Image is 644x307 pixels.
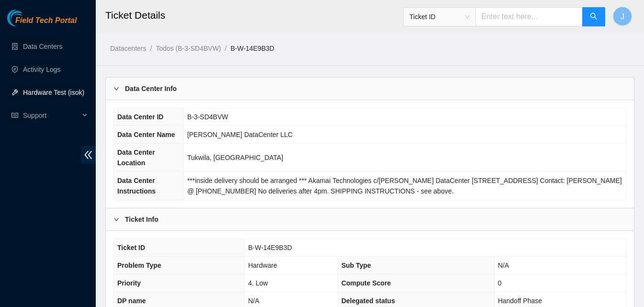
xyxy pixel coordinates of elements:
span: Data Center Instructions [117,177,156,195]
span: [PERSON_NAME] DataCenter LLC [187,131,293,138]
span: Compute Score [341,279,391,287]
span: Handoff Phase [498,297,542,305]
span: Sub Type [341,262,371,269]
span: B-W-14E9B3D [248,244,292,251]
span: Data Center Location [117,148,155,167]
span: Problem Type [117,262,161,269]
span: Data Center ID [117,113,163,121]
a: Datacenters [110,45,146,52]
b: Data Center Info [125,83,177,94]
span: right [113,216,119,222]
span: Ticket ID [117,244,145,251]
span: / [225,45,227,52]
span: / [150,45,152,52]
a: B-W-14E9B3D [230,45,274,52]
span: Data Center Name [117,131,175,138]
span: right [113,86,119,91]
a: Todos (B-3-SD4BVW) [156,45,221,52]
span: search [590,12,598,22]
span: read [11,112,18,119]
b: Ticket Info [125,214,158,225]
span: double-left [81,146,96,164]
span: Delegated status [341,297,395,305]
a: Akamai TechnologiesField Tech Portal [7,17,77,30]
span: Support [23,106,79,125]
span: B-3-SD4BVW [187,113,228,121]
input: Enter text here... [475,7,583,26]
span: 4. Low [248,279,268,287]
span: 0 [498,279,502,287]
span: Priority [117,279,141,287]
div: Data Center Info [106,78,634,100]
button: search [582,7,605,26]
button: J [613,7,632,26]
a: Hardware Test (isok) [23,89,84,96]
a: Activity Logs [23,66,61,73]
span: Ticket ID [409,10,470,24]
div: Ticket Info [106,208,634,230]
span: N/A [498,262,509,269]
span: Field Tech Portal [15,16,77,25]
span: N/A [248,297,259,305]
span: Tukwila, [GEOGRAPHIC_DATA] [187,154,283,161]
span: ***inside delivery should be arranged *** Akamai Technologies c/[PERSON_NAME] DataCenter [STREET_... [187,177,622,195]
span: J [621,11,624,23]
a: Data Centers [23,43,62,50]
span: Hardware [248,262,277,269]
span: DP name [117,297,146,305]
img: Akamai Technologies [7,10,48,26]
